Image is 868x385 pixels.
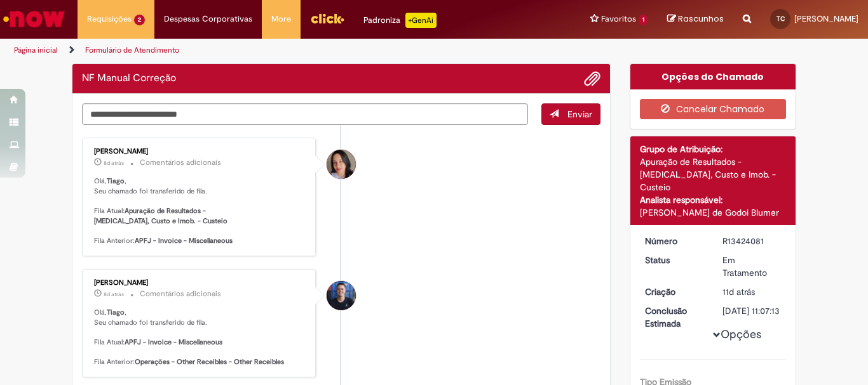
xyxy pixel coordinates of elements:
[678,13,724,25] span: Rascunhos
[310,9,344,28] img: click_logo_yellow_360x200.png
[640,155,787,193] div: Apuração de Resultados - [MEDICAL_DATA], Custo e Imob. - Custeio
[135,357,284,367] b: Operações - Other Receibles - Other Receibles
[584,70,600,87] button: Adicionar anexos
[722,286,755,297] span: 11d atrás
[722,285,782,298] div: 18/08/2025 10:47:53
[140,289,221,299] small: Comentários adicionais
[94,206,227,226] b: Apuração de Resultados - [MEDICAL_DATA], Custo e Imob. - Custeio
[722,286,755,297] time: 18/08/2025 10:47:53
[794,13,858,24] span: [PERSON_NAME]
[87,13,132,25] span: Requisições
[722,254,782,279] div: Em Tratamento
[722,235,782,247] div: R13424081
[635,235,714,247] dt: Número
[94,148,306,155] div: [PERSON_NAME]
[1,6,67,32] img: ServiceNow
[135,236,233,245] b: APFJ - Invoice - Miscellaneous
[134,15,145,25] span: 2
[327,281,356,310] div: Wesley Wesley
[271,13,291,25] span: More
[107,308,125,317] b: Tiago
[104,290,124,298] time: 21/08/2025 10:10:35
[640,143,787,155] div: Grupo de Atribuição:
[601,13,636,25] span: Favoritos
[635,285,714,298] dt: Criação
[85,45,179,55] a: Formulário de Atendimento
[640,206,787,219] div: [PERSON_NAME] de Godoi Blumer
[82,73,176,84] h2: NF Manual Correção Histórico de tíquete
[635,304,714,330] dt: Conclusão Estimada
[327,150,356,179] div: Andreza Da Silva Barros
[125,337,222,347] b: APFJ - Invoice - Miscellaneous
[640,99,787,119] button: Cancelar Chamado
[82,103,528,125] textarea: Digite sua mensagem aqui...
[10,39,569,62] ul: Trilhas de página
[94,279,306,287] div: [PERSON_NAME]
[640,193,787,206] div: Analista responsável:
[94,176,306,246] p: Olá, , Seu chamado foi transferido de fila. Fila Atual: Fila Anterior:
[94,308,306,367] p: Olá, , Seu chamado foi transferido de fila. Fila Atual: Fila Anterior:
[722,304,782,317] div: [DATE] 11:07:13
[776,15,785,23] span: TC
[567,108,592,120] span: Enviar
[541,103,600,125] button: Enviar
[164,13,252,25] span: Despesas Corporativas
[405,13,437,28] p: +GenAi
[140,157,221,168] small: Comentários adicionais
[635,254,714,266] dt: Status
[14,45,58,55] a: Página inicial
[104,290,124,298] span: 8d atrás
[667,13,724,25] a: Rascunhos
[363,13,437,28] div: Padroniza
[107,176,125,186] b: Tiago
[104,159,124,167] span: 8d atrás
[104,159,124,167] time: 21/08/2025 14:50:32
[639,15,648,25] span: 1
[630,64,796,89] div: Opções do Chamado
